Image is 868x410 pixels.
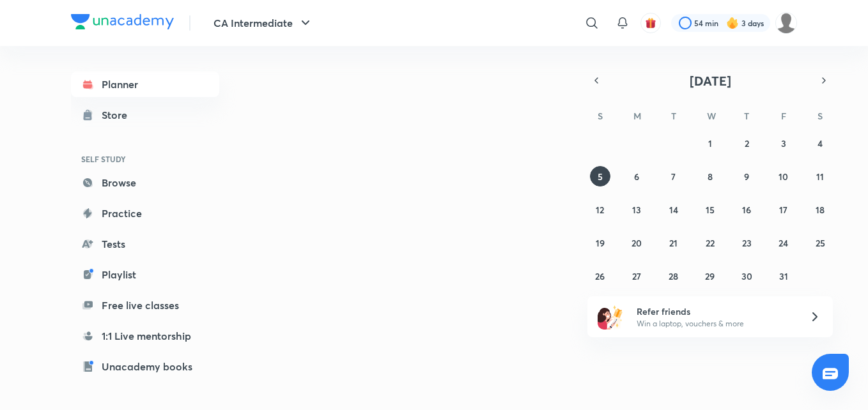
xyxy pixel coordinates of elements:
abbr: October 3, 2025 [781,137,786,149]
h6: SELF STUDY [71,148,219,170]
div: Store [102,107,135,123]
abbr: Saturday [818,110,823,122]
button: [DATE] [605,72,815,89]
abbr: Monday [633,110,641,122]
button: October 3, 2025 [773,133,794,153]
a: Planner [71,72,219,97]
abbr: Wednesday [707,110,716,122]
img: streak [726,17,739,29]
abbr: October 26, 2025 [595,270,605,282]
button: October 11, 2025 [810,166,830,186]
abbr: October 29, 2025 [705,270,715,282]
abbr: October 21, 2025 [669,237,678,249]
button: October 24, 2025 [773,232,794,253]
button: October 31, 2025 [773,266,794,286]
abbr: October 20, 2025 [632,237,642,249]
button: October 22, 2025 [700,232,720,253]
button: October 19, 2025 [590,232,610,253]
button: October 20, 2025 [626,232,647,253]
button: avatar [640,13,661,33]
button: October 18, 2025 [810,199,830,220]
abbr: October 28, 2025 [669,270,678,282]
abbr: October 15, 2025 [706,204,715,216]
abbr: October 2, 2025 [745,137,749,149]
abbr: October 11, 2025 [816,171,824,183]
abbr: October 31, 2025 [779,270,788,282]
button: October 28, 2025 [663,266,684,286]
button: October 2, 2025 [736,133,757,153]
span: [DATE] [690,72,731,89]
button: October 23, 2025 [736,232,757,253]
abbr: October 24, 2025 [779,237,788,249]
button: October 8, 2025 [700,166,720,186]
img: Company Logo [71,14,174,29]
a: Unacademy books [71,354,219,379]
abbr: October 23, 2025 [742,237,752,249]
button: October 9, 2025 [736,166,757,186]
a: 1:1 Live mentorship [71,323,219,349]
abbr: Friday [781,110,786,122]
button: October 5, 2025 [590,166,610,186]
abbr: October 16, 2025 [742,204,751,216]
abbr: October 6, 2025 [634,171,639,183]
abbr: October 4, 2025 [818,137,823,149]
button: October 14, 2025 [663,199,684,220]
abbr: October 30, 2025 [741,270,752,282]
abbr: October 17, 2025 [779,204,787,216]
abbr: October 14, 2025 [669,204,678,216]
button: October 6, 2025 [626,166,647,186]
a: Browse [71,170,219,195]
img: Shikha kumari [775,12,797,34]
abbr: October 8, 2025 [708,171,713,183]
abbr: October 22, 2025 [706,237,715,249]
a: Tests [71,231,219,257]
button: October 13, 2025 [626,199,647,220]
abbr: October 19, 2025 [596,237,605,249]
button: October 16, 2025 [736,199,757,220]
a: Practice [71,201,219,226]
abbr: October 7, 2025 [671,171,676,183]
abbr: October 18, 2025 [816,204,825,216]
button: October 21, 2025 [663,232,684,253]
abbr: October 12, 2025 [596,204,604,216]
abbr: October 9, 2025 [744,171,749,183]
button: October 30, 2025 [736,266,757,286]
button: October 27, 2025 [626,266,647,286]
abbr: October 10, 2025 [779,171,788,183]
button: October 12, 2025 [590,199,610,220]
h6: Refer friends [637,305,794,318]
p: Win a laptop, vouchers & more [637,318,794,330]
a: Playlist [71,262,219,287]
abbr: October 5, 2025 [598,171,603,183]
button: October 26, 2025 [590,266,610,286]
button: October 29, 2025 [700,266,720,286]
button: October 15, 2025 [700,199,720,220]
button: October 17, 2025 [773,199,794,220]
img: referral [598,304,623,330]
button: October 10, 2025 [773,166,794,186]
abbr: October 27, 2025 [632,270,641,282]
abbr: October 25, 2025 [816,237,825,249]
abbr: Thursday [744,110,749,122]
button: October 4, 2025 [810,133,830,153]
abbr: Sunday [598,110,603,122]
img: avatar [645,17,656,29]
a: Company Logo [71,14,174,33]
button: October 1, 2025 [700,133,720,153]
a: Store [71,102,219,128]
a: Free live classes [71,292,219,318]
button: October 25, 2025 [810,232,830,253]
button: October 7, 2025 [663,166,684,186]
button: CA Intermediate [206,10,321,36]
abbr: October 13, 2025 [632,204,641,216]
abbr: October 1, 2025 [708,137,712,149]
abbr: Tuesday [671,110,676,122]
